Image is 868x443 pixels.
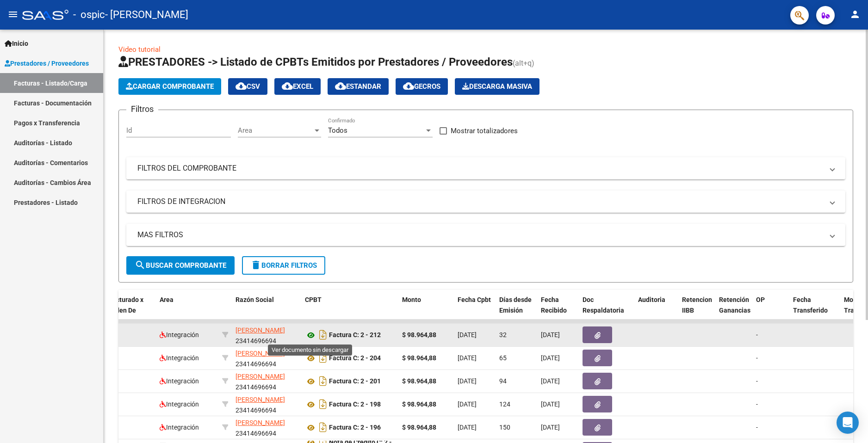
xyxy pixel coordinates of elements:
span: 32 [499,331,507,338]
datatable-header-cell: Facturado x Orden De [105,290,156,331]
span: [DATE] [458,354,477,362]
span: Cargar Comprobante [126,82,214,91]
mat-panel-title: FILTROS DE INTEGRACION [137,197,823,207]
mat-icon: person [849,9,861,20]
span: Integración [160,354,199,362]
span: Mostrar totalizadores [451,125,518,136]
span: - [756,377,758,385]
div: 23414696694 [236,371,298,391]
datatable-header-cell: Retencion IIBB [678,290,715,331]
span: Integración [160,377,199,385]
div: 23414696694 [236,325,298,345]
span: Monto [402,296,421,303]
i: Descargar documento [317,374,329,388]
span: - [756,354,758,362]
mat-icon: cloud_download [236,80,247,92]
strong: Factura C: 2 - 201 [329,378,381,385]
button: Cargar Comprobante [118,78,221,95]
strong: $ 98.964,88 [402,377,436,385]
datatable-header-cell: CPBT [301,290,398,331]
button: Borrar Filtros [242,256,325,275]
button: Gecros [396,78,448,95]
mat-icon: cloud_download [282,80,293,92]
span: [DATE] [458,377,477,385]
div: 23414696694 [236,418,298,437]
span: Gecros [403,82,440,91]
span: [DATE] [458,400,477,408]
span: [PERSON_NAME] [236,373,285,380]
span: Razón Social [236,296,274,303]
span: - [756,424,758,431]
span: Borrar Filtros [250,261,317,270]
button: Descarga Masiva [455,78,539,95]
mat-icon: menu [7,9,19,20]
span: Estandar [335,82,381,91]
span: CSV [236,82,260,91]
span: Días desde Emisión [499,296,532,314]
span: Descarga Masiva [462,82,532,91]
span: [DATE] [541,331,560,338]
div: 23414696694 [236,348,298,368]
datatable-header-cell: OP [752,290,789,331]
i: Descargar documento [317,327,329,342]
span: [DATE] [458,424,477,431]
span: Auditoria [638,296,665,303]
mat-icon: cloud_download [403,80,414,92]
span: Facturado x Orden De [109,296,143,314]
datatable-header-cell: Fecha Recibido [537,290,579,331]
span: Prestadores / Proveedores [5,58,89,68]
strong: Factura C: 2 - 212 [329,332,381,339]
span: CPBT [305,296,322,303]
mat-icon: cloud_download [335,80,346,92]
span: [DATE] [541,400,560,408]
span: [DATE] [541,424,560,431]
mat-icon: delete [250,259,261,271]
span: Integración [160,400,199,408]
span: OP [756,296,765,303]
span: [PERSON_NAME] [236,419,285,426]
datatable-header-cell: Auditoria [634,290,678,331]
span: - [756,331,758,338]
i: Descargar documento [317,420,329,435]
i: Descargar documento [317,397,329,412]
strong: $ 98.964,88 [402,331,436,338]
button: EXCEL [274,78,321,95]
span: [DATE] [541,354,560,362]
datatable-header-cell: Días desde Emisión [496,290,537,331]
strong: Factura C: 2 - 204 [329,355,381,362]
span: [DATE] [541,377,560,385]
mat-expansion-panel-header: MAS FILTROS [126,224,845,246]
datatable-header-cell: Monto [398,290,454,331]
div: Open Intercom Messenger [837,412,859,434]
span: [PERSON_NAME] [236,326,285,334]
strong: $ 98.964,88 [402,400,436,408]
datatable-header-cell: Doc Respaldatoria [579,290,634,331]
button: Buscar Comprobante [126,256,235,275]
mat-expansion-panel-header: FILTROS DEL COMPROBANTE [126,157,845,179]
h3: Filtros [126,103,158,116]
span: Area [160,296,174,303]
span: Integración [160,424,199,431]
mat-expansion-panel-header: FILTROS DE INTEGRACION [126,191,845,213]
app-download-masive: Descarga masiva de comprobantes (adjuntos) [455,78,539,95]
div: 23414696694 [236,394,298,414]
span: [DATE] [458,331,477,338]
span: 150 [499,424,510,431]
span: Integración [160,331,199,338]
span: Fecha Transferido [793,296,828,314]
span: EXCEL [282,82,313,91]
mat-icon: search [135,259,146,271]
i: Descargar documento [317,351,329,365]
span: Area [238,126,313,135]
span: Retención Ganancias [719,296,750,314]
button: CSV [228,78,267,95]
mat-panel-title: MAS FILTROS [137,230,823,240]
datatable-header-cell: Razón Social [232,290,301,331]
span: PRESTADORES -> Listado de CPBTs Emitidos por Prestadores / Proveedores [118,55,513,68]
span: Retencion IIBB [682,296,712,314]
span: [PERSON_NAME] [236,396,285,403]
span: - [756,400,758,408]
strong: $ 98.964,88 [402,354,436,362]
strong: $ 98.964,88 [402,424,436,431]
span: Fecha Cpbt [458,296,491,303]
